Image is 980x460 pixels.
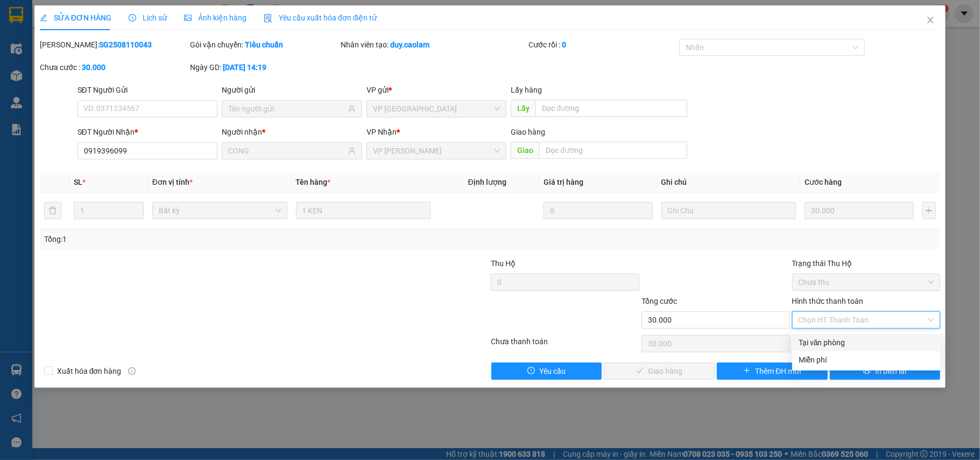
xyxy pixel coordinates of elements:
span: Yêu cầu xuất hóa đơn điện tử [264,13,377,22]
span: Lịch sử [129,13,167,22]
span: Chọn HT Thanh Toán [799,312,934,328]
div: Chưa thanh toán [490,336,640,354]
div: Người gửi [222,84,362,96]
span: Tên hàng [296,178,331,186]
span: Yêu cầu [539,365,566,377]
span: plus [743,367,751,375]
button: Close [915,5,946,36]
div: Người nhận [222,126,362,138]
input: Dọc đường [535,100,687,117]
span: Định lượng [468,178,506,186]
b: 30.000 [82,63,105,72]
button: plus [922,202,936,219]
b: Tiêu chuẩn [245,40,283,49]
span: edit [40,14,47,22]
span: In biên lai [875,365,906,377]
input: 0 [544,202,652,219]
button: delete [44,202,61,219]
span: Thêm ĐH mới [755,365,801,377]
b: [DATE] 14:19 [223,63,266,72]
b: duy.caolam [390,40,429,49]
span: Lấy hàng [511,86,542,94]
span: Bất kỳ [159,203,281,219]
input: VD: Bàn, Ghế [296,202,431,219]
div: SĐT Người Nhận [77,126,218,138]
label: Hình thức thanh toán [792,297,864,305]
span: VP Phan Thiết [373,143,500,159]
input: Tên người nhận [228,145,346,157]
span: printer [863,367,871,375]
span: picture [184,14,192,22]
span: Tổng cước [641,297,677,305]
input: Ghi Chú [661,202,796,219]
th: Ghi chú [657,172,801,193]
span: SL [74,178,82,186]
div: Tổng: 1 [44,233,379,245]
b: SG2508110043 [99,40,152,49]
span: Xuất hóa đơn hàng [53,365,126,377]
span: Lấy [511,100,535,117]
span: Chưa thu [799,274,934,290]
span: VP Nhận [366,128,397,136]
span: info-circle [128,367,136,375]
input: Dọc đường [539,142,687,159]
div: SĐT Người Gửi [77,84,218,96]
div: Chưa cước : [40,61,188,73]
div: VP gửi [366,84,507,96]
span: Đơn vị tính [152,178,193,186]
span: exclamation-circle [527,367,535,375]
span: SỬA ĐƠN HÀNG [40,13,111,22]
button: checkGiao hàng [604,363,715,380]
button: printerIn biên lai [830,363,941,380]
div: Tại văn phòng [799,337,934,349]
span: VP Sài Gòn [373,101,500,117]
div: Nhân viên tạo: [341,39,526,51]
button: plusThêm ĐH mới [717,363,828,380]
span: Giao [511,142,539,159]
span: Thu Hộ [491,259,516,268]
img: icon [264,14,272,23]
span: Giao hàng [511,128,545,136]
span: user [348,147,356,155]
span: user [348,105,356,113]
div: [PERSON_NAME]: [40,39,188,51]
div: Gói vận chuyển: [190,39,339,51]
div: Trạng thái Thu Hộ [792,257,941,269]
input: 0 [805,202,913,219]
div: Cước rồi : [528,39,677,51]
span: close [926,16,935,24]
div: Miễn phí [799,354,934,366]
span: Ảnh kiện hàng [184,13,246,22]
b: 0 [562,40,566,49]
div: Ngày GD: [190,61,339,73]
span: Cước hàng [805,178,842,186]
span: Giá trị hàng [544,178,583,186]
input: Tên người gửi [228,103,346,115]
button: exclamation-circleYêu cầu [491,363,602,380]
span: clock-circle [129,14,136,22]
